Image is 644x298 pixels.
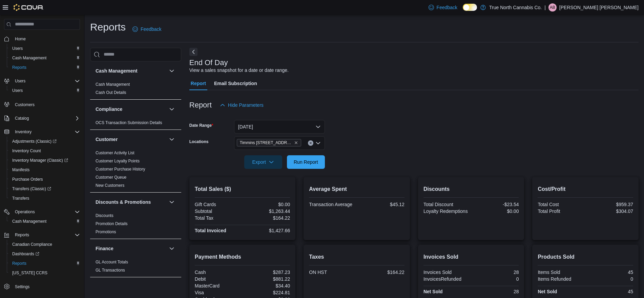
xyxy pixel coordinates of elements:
[7,268,83,278] button: [US_STATE] CCRS
[90,20,126,34] h1: Reports
[9,44,25,53] a: Users
[1,230,83,240] button: Reports
[96,221,128,226] a: Promotion Details
[96,283,117,290] h3: Inventory
[189,48,198,56] button: Next
[7,156,83,165] a: Inventory Manager (Classic)
[9,194,32,202] a: Transfers
[587,289,633,294] div: 45
[12,167,29,173] span: Manifests
[195,290,241,295] div: Visa
[12,177,43,182] span: Purchase Orders
[168,198,176,206] button: Discounts & Promotions
[12,88,23,93] span: Users
[12,251,39,257] span: Dashboards
[96,183,124,188] a: New Customers
[15,129,32,135] span: Inventory
[168,135,176,143] button: Customer
[309,185,404,193] h2: Average Spent
[90,258,181,277] div: Finance
[9,259,80,267] span: Reports
[244,270,290,275] div: $287.23
[168,67,176,75] button: Cash Management
[309,202,355,207] div: Transaction Average
[237,139,301,146] span: Timmins 214 Third Ave
[9,86,80,95] span: Users
[96,90,126,95] span: Cash Out Details
[9,63,80,72] span: Reports
[12,35,80,43] span: Home
[244,283,290,289] div: $34.40
[248,155,278,169] span: Export
[96,199,151,205] h3: Discounts & Promotions
[548,3,557,12] div: Austen Bourgon
[12,114,32,122] button: Catalog
[473,276,519,282] div: 0
[96,221,128,226] span: Promotion Details
[96,245,113,252] h3: Finance
[7,146,83,156] button: Inventory Count
[423,289,443,294] strong: Net Sold
[96,213,113,218] span: Discounts
[189,67,289,74] div: View a sales snapshot for a date or date range.
[423,270,470,275] div: Invoices Sold
[473,208,519,214] div: $0.00
[587,276,633,282] div: 0
[90,80,181,99] div: Cash Management
[12,77,80,85] span: Users
[9,185,54,193] a: Transfers (Classic)
[1,114,83,123] button: Catalog
[7,53,83,63] button: Cash Management
[7,194,83,203] button: Transfers
[12,128,34,136] button: Inventory
[12,46,23,51] span: Users
[96,199,166,205] button: Discounts & Promotions
[423,276,470,282] div: InvoicesRefunded
[538,185,633,193] h2: Cost/Profit
[9,250,80,258] span: Dashboards
[96,82,130,87] a: Cash Management
[15,36,26,42] span: Home
[473,202,519,207] div: -$23.54
[294,159,318,165] span: Run Report
[538,202,584,207] div: Total Cost
[191,77,206,90] span: Report
[96,159,140,163] a: Customer Loyalty Points
[473,289,519,294] div: 28
[14,4,44,11] img: Cova
[538,276,584,282] div: Items Refunded
[15,116,29,121] span: Catalog
[12,282,80,291] span: Settings
[315,140,321,146] button: Open list of options
[9,217,80,225] span: Cash Management
[168,105,176,113] button: Compliance
[90,149,181,192] div: Customer
[96,150,134,156] span: Customer Activity List
[9,250,42,258] a: Dashboards
[195,276,241,282] div: Debit
[96,136,118,143] h3: Customer
[1,76,83,86] button: Users
[423,185,519,193] h2: Discounts
[96,106,166,113] button: Compliance
[15,284,29,290] span: Settings
[195,253,290,261] h2: Payment Methods
[168,283,176,291] button: Inventory
[15,232,29,238] span: Reports
[96,229,116,235] span: Promotions
[9,54,80,62] span: Cash Management
[9,137,80,145] span: Adjustments (Classic)
[9,185,80,193] span: Transfers (Classic)
[587,202,633,207] div: $959.37
[96,268,125,273] a: GL Transactions
[12,100,80,108] span: Customers
[12,65,26,70] span: Reports
[96,151,134,155] a: Customer Activity List
[9,175,80,183] span: Purchase Orders
[195,228,226,233] strong: Total Invoiced
[12,231,80,239] span: Reports
[96,67,166,74] button: Cash Management
[9,269,80,277] span: Washington CCRS
[9,63,29,72] a: Reports
[96,120,162,125] a: OCS Transaction Submission Details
